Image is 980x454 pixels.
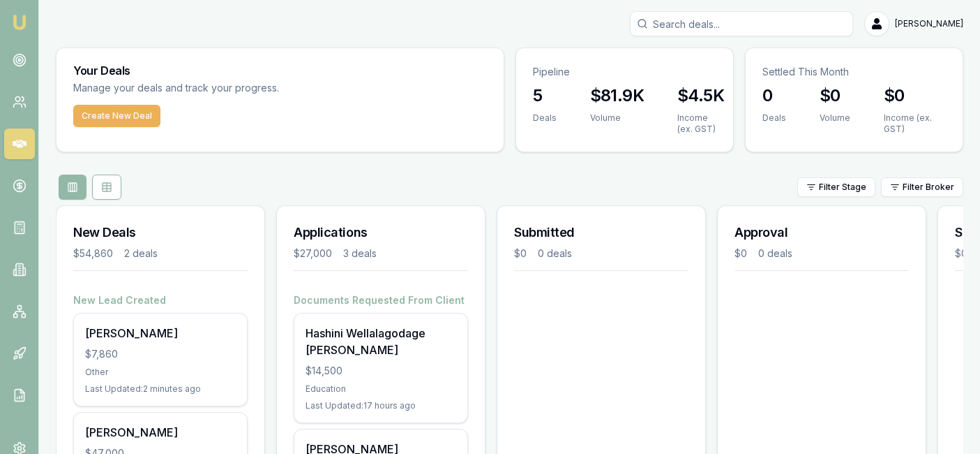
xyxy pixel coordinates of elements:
div: $54,860 [73,247,113,261]
button: Create New Deal [73,105,160,127]
h3: $0 [820,85,850,107]
div: $0 [734,247,747,261]
div: 3 deals [343,247,377,261]
div: Hashini Wellalagodage [PERSON_NAME] [306,325,456,358]
h3: $81.9K [590,85,644,107]
div: [PERSON_NAME] [85,424,236,441]
div: Volume [590,112,644,124]
div: $0 [514,247,527,261]
img: emu-icon-u.png [11,14,28,31]
div: Volume [820,112,850,124]
h3: $0 [884,85,946,107]
span: Filter Stage [819,182,866,193]
h3: $4.5K [677,85,724,107]
div: Income (ex. GST) [677,112,724,135]
div: $0 [955,247,967,261]
h3: Submitted [514,223,688,242]
div: Other [85,367,236,378]
div: Last Updated: 2 minutes ago [85,383,236,395]
p: Pipeline [533,65,716,79]
div: [PERSON_NAME] [85,325,236,342]
h3: 5 [533,85,557,107]
div: 0 deals [538,247,572,261]
div: Deals [762,112,786,124]
span: Filter Broker [903,182,954,193]
h3: Your Deals [73,65,487,76]
h3: 0 [762,85,786,107]
h3: Approval [734,223,909,242]
div: Education [306,383,456,395]
div: 0 deals [758,247,792,261]
div: $14,500 [306,364,456,378]
p: Manage your deals and track your progress. [73,80,430,96]
div: Last Updated: 17 hours ago [306,400,456,411]
h3: Applications [294,223,468,242]
input: Search deals [630,11,853,36]
h4: New Lead Created [73,293,248,307]
div: $7,860 [85,347,236,361]
h4: Documents Requested From Client [294,293,468,307]
div: 2 deals [124,247,158,261]
span: [PERSON_NAME] [895,18,963,29]
div: Income (ex. GST) [884,112,946,135]
div: $27,000 [294,247,332,261]
button: Filter Stage [797,177,875,197]
div: Deals [533,112,557,124]
p: Settled This Month [762,65,946,79]
button: Filter Broker [881,177,963,197]
h3: New Deals [73,223,248,242]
